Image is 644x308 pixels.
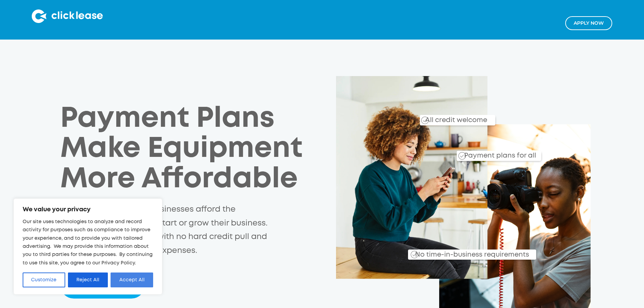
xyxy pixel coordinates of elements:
[111,273,153,287] button: Accept All
[23,220,152,265] span: Our site uses technologies to analyze and record activity for purposes such as compliance to impr...
[421,117,429,124] img: Checkmark_callout
[14,198,162,294] div: We value your privacy
[32,9,103,23] img: Clicklease logo
[60,203,271,258] p: Clicklease helps small businesses afford the equipment they need to start or grow their business....
[411,251,418,258] img: Checkmark_callout
[399,111,495,125] div: All credit welcome
[461,147,536,161] div: Payment plans for all
[376,243,536,260] div: No time-in-business requirements
[458,152,466,160] img: Checkmark_callout
[68,273,108,287] button: Reject All
[23,206,153,214] p: We value your privacy
[23,273,65,287] button: Customize
[60,104,316,195] h1: Payment Plans Make Equipment More Affordable
[565,16,612,30] a: Apply NOw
